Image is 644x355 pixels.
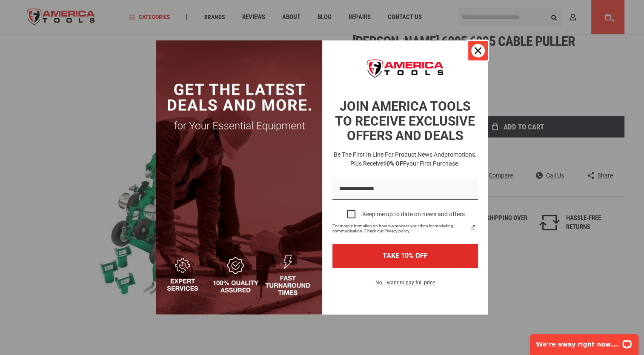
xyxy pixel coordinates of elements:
svg: link icon [468,222,478,232]
button: Close [468,40,488,61]
div: Keep me up to date on news and offers [362,211,465,218]
span: For more information on how we process your data for marketing communication. Check our Privacy p... [332,223,468,234]
button: No, I want to pay full price [369,278,442,292]
input: Email field [332,178,478,200]
strong: JOIN AMERICA TOOLS TO RECEIVE EXCLUSIVE OFFERS AND DEALS [335,99,475,143]
svg: close icon [475,47,481,54]
h3: Be the first in line for product news and [331,150,480,168]
iframe: LiveChat chat widget [524,328,644,355]
button: TAKE 10% OFF [332,244,478,267]
span: promotions. Plus receive your first purchase. [350,151,477,167]
strong: 10% OFF [383,160,406,167]
a: Read our Privacy Policy [468,222,478,232]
